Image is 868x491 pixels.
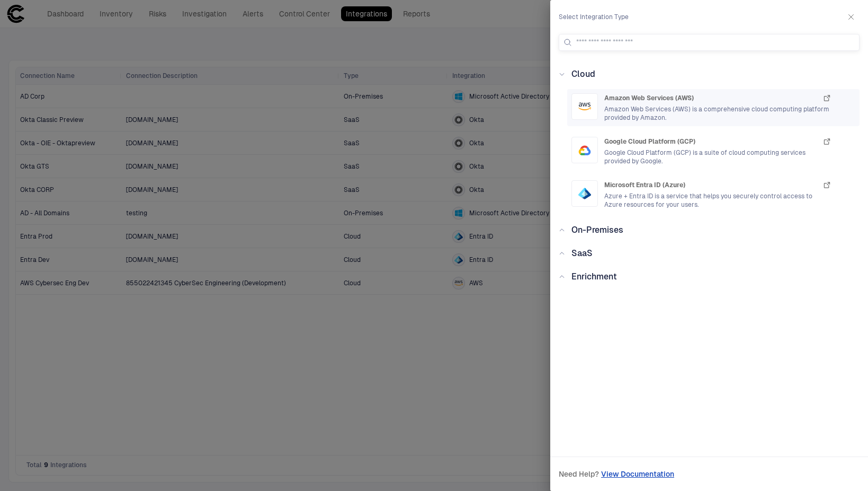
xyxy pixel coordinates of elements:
span: Need Help? [559,469,599,479]
div: SaaS [559,247,860,260]
span: Microsoft Entra ID (Azure) [604,181,685,189]
div: On-Premises [559,224,860,236]
span: Amazon Web Services (AWS) is a comprehensive cloud computing platform provided by Amazon. [604,105,831,122]
div: Google Cloud [578,144,591,156]
div: Enrichment [559,270,860,283]
span: Azure + Entra ID is a service that helps you securely control access to Azure resources for your ... [604,192,831,209]
span: Select Integration Type [559,13,629,21]
span: On-Premises [571,225,623,235]
a: View Documentation [601,468,674,480]
span: SaaS [571,248,593,258]
span: Amazon Web Services (AWS) [604,94,694,102]
div: Entra ID [578,187,591,200]
div: AWS [578,100,591,113]
div: Cloud [559,68,860,81]
span: View Documentation [601,470,674,478]
span: Cloud [571,69,595,79]
span: Enrichment [571,271,617,282]
span: Google Cloud Platform (GCP) [604,137,695,146]
span: Google Cloud Platform (GCP) is a suite of cloud computing services provided by Google. [604,148,831,165]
